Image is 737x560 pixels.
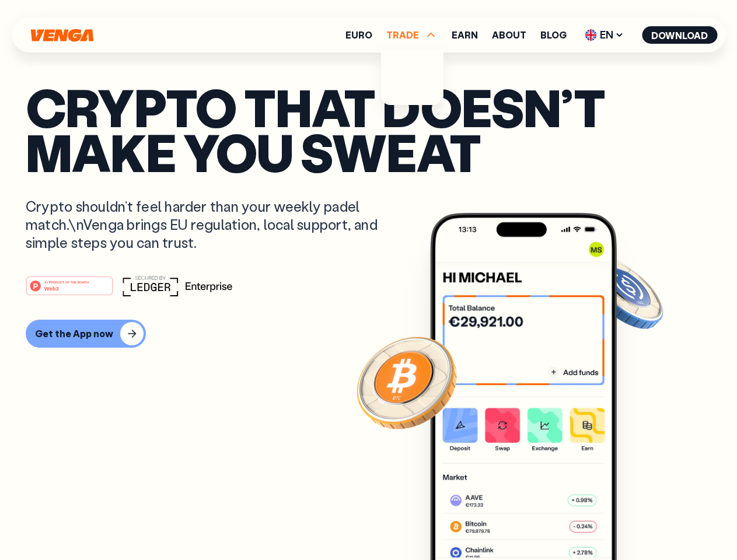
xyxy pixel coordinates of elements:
tspan: Web3 [44,285,59,291]
tspan: #1 PRODUCT OF THE MONTH [44,280,89,283]
a: #1 PRODUCT OF THE MONTHWeb3 [26,283,113,298]
button: Download [642,26,717,44]
p: Crypto shouldn’t feel harder than your weekly padel match.\nVenga brings EU regulation, local sup... [26,197,394,252]
img: USDC coin [582,251,666,335]
span: EN [581,26,628,44]
p: Crypto that doesn’t make you sweat [26,85,711,174]
img: flag-uk [585,29,596,41]
a: Earn [452,30,478,40]
img: Bitcoin [354,330,459,435]
span: TRADE [386,28,438,42]
a: Euro [345,30,372,40]
svg: Home [29,29,95,42]
button: Get the App now [26,320,146,348]
span: TRADE [386,30,419,40]
a: Get the App now [26,320,711,348]
div: Get the App now [35,328,113,339]
a: Blog [540,30,567,40]
a: About [492,30,526,40]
